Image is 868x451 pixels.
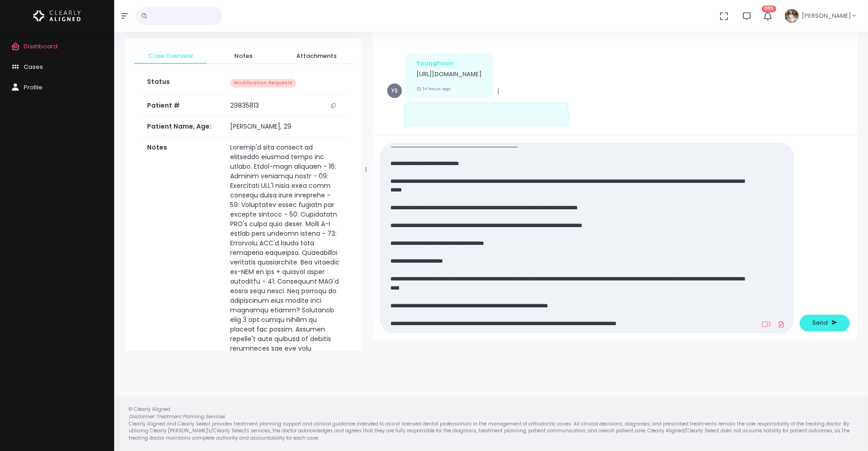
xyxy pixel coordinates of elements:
button: Send [800,315,850,332]
img: Header Avatar [784,8,800,24]
img: Logo Horizontal [33,6,81,26]
em: Disclaimer: Treatment Planning Services [129,413,225,420]
th: Patient Name, Age: [142,116,225,137]
span: [PERSON_NAME] [802,11,851,21]
div: Younghoon [416,59,482,68]
span: Notes [214,52,272,61]
th: Patient # [142,95,225,116]
span: Dashboard [24,42,58,51]
span: Send [812,318,828,327]
div: scrollable content [380,41,850,127]
small: 14 hours ago [416,86,450,92]
span: Modification Requests [230,79,296,88]
span: 386 [762,5,776,12]
a: Add Files [776,316,787,332]
th: Status [142,72,225,95]
div: © Clearly Aligned Clearly Aligned and Clearly Select provides treatment planning support and clin... [120,406,863,441]
p: [URL][DOMAIN_NAME] [416,70,482,79]
span: Attachments [287,52,345,61]
span: YS [387,83,402,98]
td: 29835813 [225,95,345,116]
span: Case Overview [142,52,200,61]
span: Cases [24,62,43,71]
td: [PERSON_NAME], 29 [225,116,345,137]
a: Add Loom Video [760,321,772,328]
span: Profile [24,83,42,92]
